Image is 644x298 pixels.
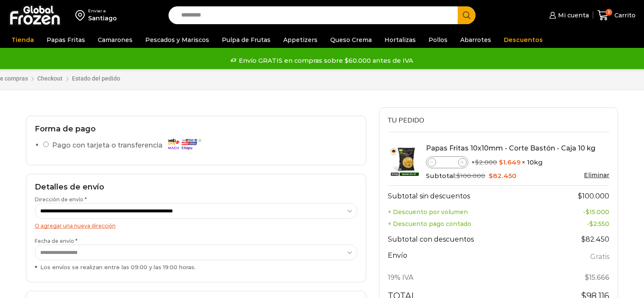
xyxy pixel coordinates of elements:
[388,185,547,206] th: Subtotal sin descuentos
[589,220,609,228] bdi: 2.550
[52,138,206,153] label: Pago con tarjeta o transferencia
[589,220,593,228] span: $
[388,218,547,230] th: + Descuento pago contado
[500,32,547,48] a: Descuentos
[499,158,521,166] bdi: 1.649
[489,172,493,180] span: $
[426,144,595,152] a: Papas Fritas 10x10mm - Corte Bastón - Caja 10 kg
[547,7,589,24] a: Mi cuenta
[388,116,424,125] span: Tu pedido
[88,14,117,22] div: Santiago
[499,158,503,166] span: $
[586,208,609,216] bdi: 15.000
[388,249,547,268] th: Envío
[585,273,589,281] span: $
[141,32,213,48] a: Pescados y Mariscos
[35,237,357,271] label: Fecha de envío *
[75,8,88,22] img: address-field-icon.svg
[35,125,357,134] h2: Forma de pago
[35,245,357,260] select: Fecha de envío * Los envíos se realizan entre las 09:00 y las 19:00 horas.
[456,172,460,180] span: $
[94,32,137,48] a: Camarones
[578,192,582,200] span: $
[426,156,610,168] div: × × 10kg
[35,263,357,271] div: Los envíos se realizan entre las 09:00 y las 19:00 horas.
[326,32,376,48] a: Queso Crema
[35,203,357,219] select: Dirección de envío *
[546,206,609,218] td: -
[424,32,452,48] a: Pollos
[380,32,420,48] a: Hortalizas
[489,172,517,180] bdi: 82.450
[612,11,636,19] span: Carrito
[586,208,589,216] span: $
[456,32,495,48] a: Abarrotes
[388,268,547,287] th: 19% IVA
[426,171,610,181] div: Subtotal:
[165,136,203,151] img: Pago con tarjeta o transferencia
[35,183,357,192] h2: Detalles de envío
[388,206,547,218] th: + Descuento por volumen
[475,158,497,166] bdi: 2.000
[578,192,609,200] bdi: 100.000
[605,9,612,16] span: 5
[218,32,275,48] a: Pulpa de Frutas
[279,32,322,48] a: Appetizers
[475,158,479,166] span: $
[581,235,586,243] span: $
[556,11,589,19] span: Mi cuenta
[597,6,636,25] a: 5 Carrito
[581,235,609,243] bdi: 82.450
[546,218,609,230] td: -
[35,223,116,229] a: O agregar una nueva dirección
[458,6,475,24] button: Search button
[436,157,458,167] input: Product quantity
[388,230,547,249] th: Subtotal con descuentos
[585,273,609,281] span: 15.666
[584,171,609,179] a: Eliminar
[42,32,89,48] a: Papas Fritas
[590,251,609,263] label: Gratis
[35,196,357,219] label: Dirección de envío *
[88,8,117,14] div: Enviar a
[456,172,485,180] bdi: 100.000
[7,32,38,48] a: Tienda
